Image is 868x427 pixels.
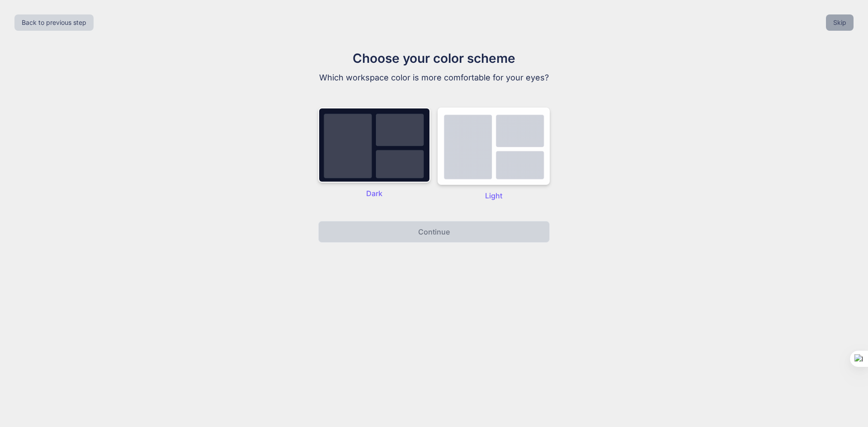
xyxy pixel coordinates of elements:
[14,14,94,31] button: Back to previous step
[318,221,550,243] button: Continue
[318,108,430,183] img: dark
[438,190,550,201] p: Light
[318,188,430,199] p: Dark
[418,226,450,237] p: Continue
[438,108,550,185] img: dark
[282,71,586,84] p: Which workspace color is more comfortable for your eyes?
[282,49,586,68] h1: Choose your color scheme
[826,14,854,31] button: Skip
